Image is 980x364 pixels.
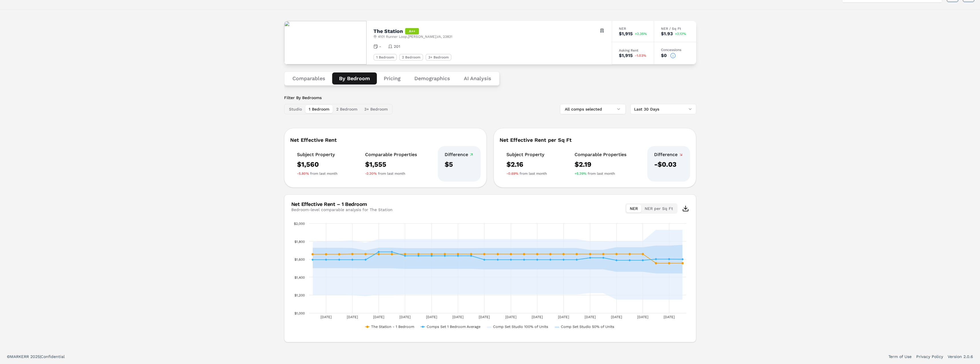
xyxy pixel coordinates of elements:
button: NER per Sq Ft [641,204,676,213]
text: $1,400 [294,276,305,280]
path: Sunday, 10 Aug 2025, 1,601.165. Comps Set 1 Bedroom Average. [655,258,657,260]
text: [DATE] [426,315,437,319]
path: Tuesday, 29 Jul 2025, 1,595. Comps Set 1 Bedroom Average. [496,259,499,261]
div: Net Effective Rent [290,137,481,143]
path: Sunday, 27 Jul 2025, 1,638.5. Comps Set 1 Bedroom Average. [470,255,472,257]
path: Saturday, 19 Jul 2025, 1,595. Comps Set 1 Bedroom Average. [364,259,367,261]
div: 1 Bedroom [373,54,397,61]
path: Tuesday, 12 Aug 2025, 1,600.165. Comps Set 1 Bedroom Average. [681,258,684,260]
div: Difference [654,152,683,158]
path: Tuesday, 12 Aug 2025, 1,556.11. The Station - 1 Bedroom. [681,262,684,264]
div: NER [619,27,647,30]
span: © [7,354,10,359]
text: [DATE] [531,315,543,319]
path: Friday, 18 Jul 2025, 1,658.125. The Station - 1 Bedroom. [351,253,353,255]
div: Bedroom-level comparable analysis for The Station [291,207,393,213]
button: Show Comps Set 1 Bedroom Average [421,324,481,329]
div: Net Effective Rent – 1 Bedroom [291,202,393,207]
text: $2,000 [294,222,305,226]
path: Wednesday, 6 Aug 2025, 1,616.67. Comps Set 1 Bedroom Average. [602,257,604,259]
path: Tuesday, 22 Jul 2025, 1,638.5. Comps Set 1 Bedroom Average. [404,255,406,257]
span: -0.69% [506,171,518,176]
path: Friday, 1 Aug 2025, 1,657.5. The Station - 1 Bedroom. [536,253,538,255]
path: Thursday, 7 Aug 2025, 1,658.25. The Station - 1 Bedroom. [615,253,617,255]
path: Saturday, 9 Aug 2025, 1,658.25. The Station - 1 Bedroom. [642,253,644,255]
path: Sunday, 20 Jul 2025, 1,682. Comps Set 1 Bedroom Average. [377,251,380,253]
svg: Interactive chart [291,221,689,335]
text: [DATE] [347,315,358,319]
text: [DATE] [479,315,490,319]
path: Friday, 25 Jul 2025, 1,638.5. Comps Set 1 Bedroom Average. [444,255,446,257]
div: Comparable Properties [365,152,417,158]
path: Saturday, 2 Aug 2025, 1,595. Comps Set 1 Bedroom Average. [549,259,551,261]
path: Thursday, 24 Jul 2025, 1,638.5. Comps Set 1 Bedroom Average. [430,255,433,257]
button: Show Comp Set Studio 100% of Units [487,324,549,329]
path: Wednesday, 6 Aug 2025, 1,657.5. The Station - 1 Bedroom. [602,253,604,255]
div: from last month [506,171,547,176]
path: Tuesday, 29 Jul 2025, 1,657.5. The Station - 1 Bedroom. [496,253,499,255]
div: from last month [365,171,417,176]
div: Subject Property [506,152,547,158]
button: Studio [286,105,305,113]
div: Asking Rent [619,49,647,52]
text: [DATE] [637,315,648,319]
span: 2025 | [30,354,41,359]
text: [DATE] [558,315,569,319]
path: Wednesday, 30 Jul 2025, 1,657.5. The Station - 1 Bedroom. [510,253,512,255]
path: Thursday, 17 Jul 2025, 1,656.07. The Station - 1 Bedroom. [338,253,340,255]
label: Filter By Bedrooms [284,95,393,101]
path: Friday, 1 Aug 2025, 1,595. Comps Set 1 Bedroom Average. [536,259,538,261]
text: [DATE] [584,315,595,319]
button: 3+ Bedroom [361,105,391,113]
div: from last month [575,171,626,176]
span: -5.80% [297,171,309,176]
text: [DATE] [611,315,622,319]
path: Saturday, 2 Aug 2025, 1,657.5. The Station - 1 Bedroom. [549,253,551,255]
button: Show Comp Set Studio 50% of Units [555,324,615,329]
path: Friday, 8 Aug 2025, 1,588.665. Comps Set 1 Bedroom Average. [628,259,631,261]
path: Monday, 4 Aug 2025, 1,595. Comps Set 1 Bedroom Average. [575,259,578,261]
text: [DATE] [320,315,331,319]
div: 2 Bedroom [399,54,423,61]
div: $1.93 [661,32,673,36]
path: Tuesday, 5 Aug 2025, 1,616.67. Comps Set 1 Bedroom Average. [589,257,591,259]
path: Thursday, 31 Jul 2025, 1,595. Comps Set 1 Bedroom Average. [523,259,525,261]
text: $1,200 [294,293,305,297]
div: Chart. Highcharts interactive chart. [291,221,689,335]
button: All comps selected [560,104,626,114]
path: Sunday, 3 Aug 2025, 1,595. Comps Set 1 Bedroom Average. [562,259,565,261]
div: $2.19 [575,160,626,169]
path: Sunday, 10 Aug 2025, 1,556.11. The Station - 1 Bedroom. [655,262,657,264]
div: $2.16 [506,160,547,169]
path: Monday, 21 Jul 2025, 1,682. Comps Set 1 Bedroom Average. [391,251,393,253]
span: 201 [394,44,400,49]
div: Subject Property [297,152,337,158]
g: Comp Set Studio 100% of Units, series 3 of 4 with 29 data points. [311,229,684,301]
path: Tuesday, 15 Jul 2025, 1,595. Comps Set 1 Bedroom Average. [311,259,314,261]
div: $1,555 [365,160,417,169]
div: NER / Sq Ft [661,27,689,30]
path: Sunday, 3 Aug 2025, 1,657.5. The Station - 1 Bedroom. [562,253,565,255]
path: Monday, 28 Jul 2025, 1,657.5. The Station - 1 Bedroom. [483,253,485,255]
div: $1,915 [619,53,633,58]
path: Wednesday, 23 Jul 2025, 1,638.5. Comps Set 1 Bedroom Average. [417,255,419,257]
div: 3+ Bedroom [425,54,452,61]
div: from last month [297,171,337,176]
button: By Bedroom [332,72,377,84]
a: Privacy Policy [916,354,943,359]
path: Wednesday, 30 Jul 2025, 1,595. Comps Set 1 Bedroom Average. [510,259,512,261]
text: [DATE] [505,315,516,319]
button: 1 Bedroom [305,105,333,113]
button: Pricing [377,72,407,84]
button: Show The Station - 1 Bedroom [365,324,415,329]
path: Tuesday, 15 Jul 2025, 1,656.07. The Station - 1 Bedroom. [311,253,314,255]
button: Comparables [286,72,332,84]
text: [DATE] [373,315,384,319]
text: [DATE] [399,315,411,319]
path: Thursday, 7 Aug 2025, 1,588.665. Comps Set 1 Bedroom Average. [615,259,617,261]
path: Monday, 11 Aug 2025, 1,556.11. The Station - 1 Bedroom. [668,262,670,264]
div: Difference [445,152,474,158]
span: +2.35% [635,32,647,36]
path: Saturday, 19 Jul 2025, 1,658.125. The Station - 1 Bedroom. [364,253,367,255]
a: Version 2.0.6 [948,354,973,359]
